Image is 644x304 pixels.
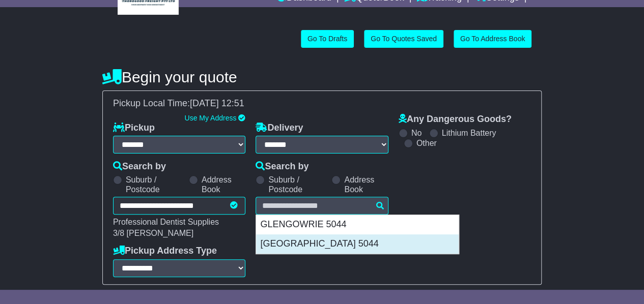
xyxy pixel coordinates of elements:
[411,128,422,138] label: No
[184,114,236,122] a: Use My Address
[364,30,443,48] a: Go To Quotes Saved
[399,114,512,125] label: Any Dangerous Goods?
[190,98,244,108] span: [DATE] 12:51
[256,161,309,172] label: Search by
[454,30,531,48] a: Go To Address Book
[301,30,354,48] a: Go To Drafts
[268,175,326,194] label: Suburb / Postcode
[202,175,245,194] label: Address Book
[108,98,536,109] div: Pickup Local Time:
[102,69,542,85] h4: Begin your quote
[416,138,437,148] label: Other
[442,128,496,138] label: Lithium Battery
[113,246,217,257] label: Pickup Address Type
[113,123,155,134] label: Pickup
[256,234,459,254] div: [GEOGRAPHIC_DATA] 5044
[113,229,193,237] span: 3/8 [PERSON_NAME]
[344,175,388,194] label: Address Book
[113,218,219,226] span: Professional Dentist Supplies
[126,175,184,194] label: Suburb / Postcode
[256,215,459,234] div: GLENGOWRIE 5044
[113,161,166,172] label: Search by
[256,123,303,134] label: Delivery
